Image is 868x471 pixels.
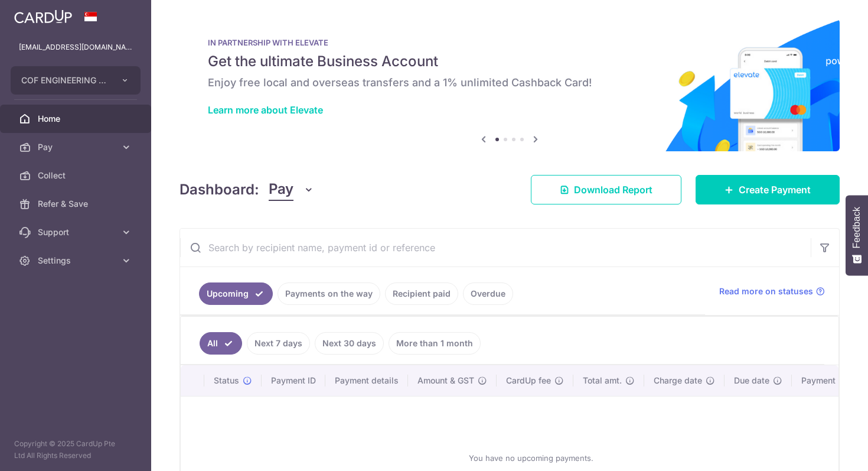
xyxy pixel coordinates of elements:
[247,332,310,355] a: Next 7 days
[851,207,862,248] span: Feedback
[315,332,384,355] a: Next 30 days
[269,178,293,201] span: Pay
[208,104,323,116] a: Learn more about Elevate
[531,175,681,204] a: Download Report
[417,375,474,386] span: Amount & GST
[719,285,813,297] span: Read more on statuses
[278,282,380,305] a: Payments on the way
[208,52,811,71] h5: Get the ultimate Business Account
[180,179,259,200] h4: Dashboard:
[180,229,811,267] input: Search by recipient name, payment id or reference
[506,375,551,386] span: CardUp fee
[180,19,840,151] img: Renovation banner
[38,113,116,125] span: Home
[38,170,116,181] span: Collect
[38,226,116,238] span: Support
[38,198,116,210] span: Refer & Save
[262,365,325,396] th: Payment ID
[14,9,72,24] img: CardUp
[19,41,132,53] p: [EMAIL_ADDRESS][DOMAIN_NAME]
[385,282,458,305] a: Recipient paid
[11,66,141,95] button: COF ENGINEERING PTE. LTD.
[325,365,408,396] th: Payment details
[38,255,116,267] span: Settings
[200,332,242,355] a: All
[208,38,811,47] p: IN PARTNERSHIP WITH ELEVATE
[739,183,811,197] span: Create Payment
[38,141,116,153] span: Pay
[583,375,622,386] span: Total amt.
[719,285,825,297] a: Read more on statuses
[199,282,273,305] a: Upcoming
[846,195,868,275] button: Feedback - Show survey
[214,375,239,386] span: Status
[269,178,314,201] button: Pay
[734,375,769,386] span: Due date
[208,76,811,90] h6: Enjoy free local and overseas transfers and a 1% unlimited Cashback Card!
[574,183,652,197] span: Download Report
[654,375,702,386] span: Charge date
[389,332,481,355] a: More than 1 month
[21,74,109,86] span: COF ENGINEERING PTE. LTD.
[463,282,513,305] a: Overdue
[696,175,840,204] a: Create Payment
